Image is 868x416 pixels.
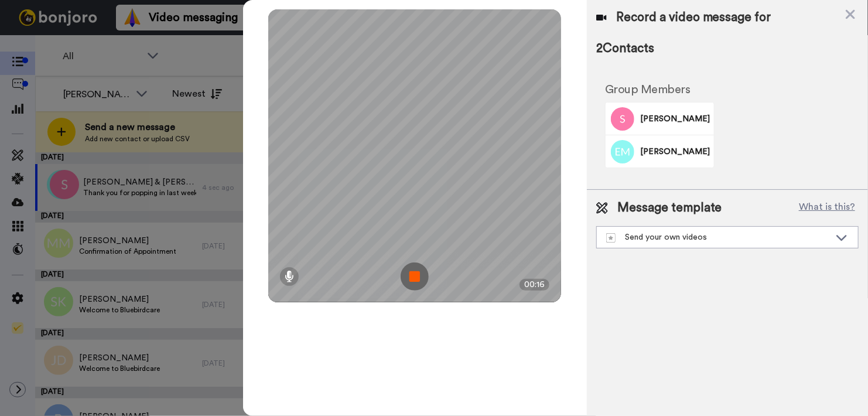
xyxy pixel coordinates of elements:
img: demo-template.svg [606,233,616,243]
span: [PERSON_NAME] [640,146,710,158]
img: Image of Sasha [611,107,634,131]
img: ic_record_stop.svg [401,262,429,291]
div: Send your own videos [606,231,830,243]
img: Image of Emma McCheynee [611,140,634,163]
button: What is this? [795,199,859,217]
span: [PERSON_NAME] [640,113,710,125]
h2: Group Members [605,83,715,96]
div: 00:16 [520,279,549,291]
span: Message template [617,199,722,217]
